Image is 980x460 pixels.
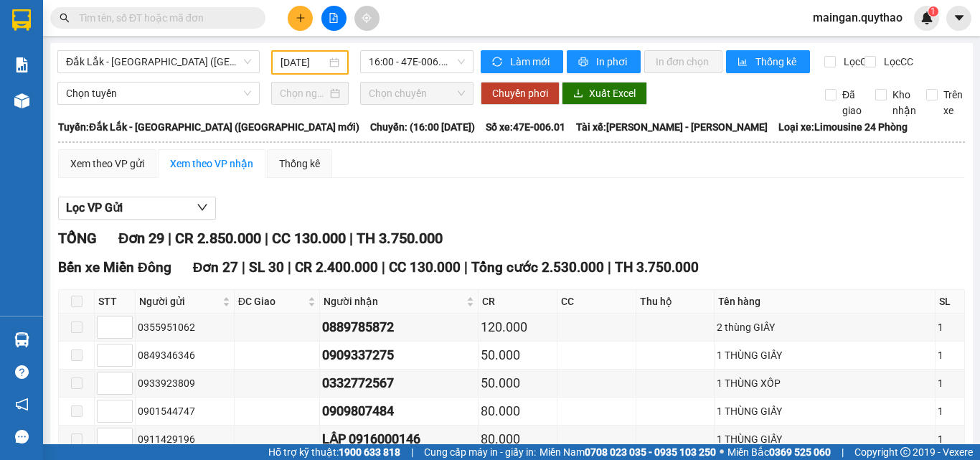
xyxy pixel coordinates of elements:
[70,156,144,172] div: Xem theo VP gửi
[242,259,245,276] span: |
[878,54,915,70] span: Lọc CC
[481,50,563,73] button: syncLàm mới
[272,230,346,247] span: CC 130.000
[481,429,555,449] div: 80.000
[58,197,216,220] button: Lọc VP Gửi
[938,347,962,363] div: 1
[362,13,372,23] span: aim
[900,447,910,457] span: copyright
[644,50,722,73] button: In đơn chọn
[481,373,555,393] div: 50.000
[938,403,962,419] div: 1
[717,319,933,335] div: 2 thùng GIẤY
[79,10,248,26] input: Tìm tên, số ĐT hoặc mã đơn
[66,199,123,217] span: Lọc VP Gửi
[389,259,461,276] span: CC 130.000
[288,6,313,31] button: plus
[717,403,933,419] div: 1 THÙNG GIẤY
[265,230,268,247] span: |
[58,121,359,133] b: Tuyến: Đắk Lắk - [GEOGRAPHIC_DATA] ([GEOGRAPHIC_DATA] mới)
[510,54,552,70] span: Làm mới
[842,444,844,460] span: |
[329,13,339,23] span: file-add
[715,290,936,314] th: Tên hàng
[887,87,922,118] span: Kho nhận
[322,373,475,393] div: 0332772567
[636,290,715,314] th: Thu hộ
[576,119,768,135] span: Tài xế: [PERSON_NAME] - [PERSON_NAME]
[717,347,933,363] div: 1 THÙNG GIẤY
[479,290,557,314] th: CR
[238,294,306,309] span: ĐC Giao
[738,57,750,68] span: bar-chart
[280,85,327,101] input: Chọn ngày
[197,202,208,213] span: down
[573,88,583,100] span: download
[837,87,867,118] span: Đã giao
[615,259,699,276] span: TH 3.750.000
[357,230,443,247] span: TH 3.750.000
[138,375,232,391] div: 0933923809
[596,54,629,70] span: In phơi
[608,259,611,276] span: |
[324,294,463,309] span: Người nhận
[118,230,164,247] span: Đơn 29
[481,317,555,337] div: 120.000
[279,156,320,172] div: Thống kê
[382,259,385,276] span: |
[322,345,475,365] div: 0909337275
[170,156,253,172] div: Xem theo VP nhận
[481,401,555,421] div: 80.000
[370,119,475,135] span: Chuyến: (16:00 [DATE])
[928,6,938,17] sup: 1
[720,449,724,455] span: ⚪️
[411,444,413,460] span: |
[138,403,232,419] div: 0901544747
[481,345,555,365] div: 50.000
[354,6,380,31] button: aim
[585,446,716,458] strong: 0708 023 035 - 0935 103 250
[295,259,378,276] span: CR 2.400.000
[12,9,31,31] img: logo-vxr
[727,444,831,460] span: Miền Bắc
[369,83,465,104] span: Chọn chuyến
[946,6,971,31] button: caret-down
[322,401,475,421] div: 0909807484
[321,6,347,31] button: file-add
[58,230,97,247] span: TỔNG
[138,347,232,363] div: 0849346346
[15,365,29,379] span: question-circle
[778,119,908,135] span: Loại xe: Limousine 24 Phòng
[755,54,798,70] span: Thống kê
[168,230,171,247] span: |
[60,13,70,23] span: search
[288,259,291,276] span: |
[14,93,29,108] img: warehouse-icon
[138,319,232,335] div: 0355951062
[249,259,284,276] span: SL 30
[717,375,933,391] div: 1 THÙNG XỐP
[424,444,536,460] span: Cung cấp máy in - giấy in:
[471,259,604,276] span: Tổng cước 2.530.000
[562,82,647,105] button: downloadXuất Excel
[492,57,504,68] span: sync
[726,50,810,73] button: bar-chartThống kê
[464,259,468,276] span: |
[540,444,716,460] span: Miền Nam
[268,444,400,460] span: Hỗ trợ kỹ thuật:
[14,57,29,72] img: solution-icon
[557,290,636,314] th: CC
[936,290,965,314] th: SL
[953,11,966,24] span: caret-down
[296,13,306,23] span: plus
[567,50,641,73] button: printerIn phơi
[769,446,831,458] strong: 0369 525 060
[66,83,251,104] span: Chọn tuyến
[481,82,560,105] button: Chuyển phơi
[193,259,239,276] span: Đơn 27
[58,259,171,276] span: Bến xe Miền Đông
[139,294,220,309] span: Người gửi
[930,6,936,17] span: 1
[801,9,914,27] span: maingan.quythao
[938,375,962,391] div: 1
